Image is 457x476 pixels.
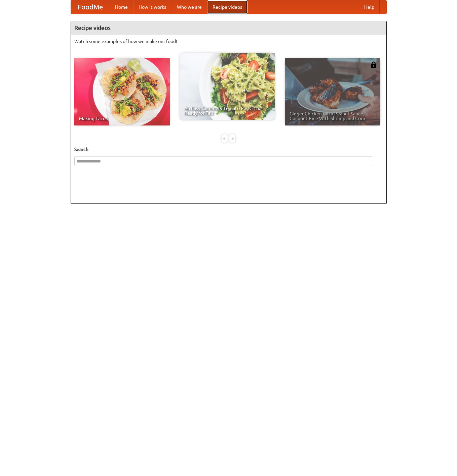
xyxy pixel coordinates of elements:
div: » [229,134,235,143]
a: Making Tacos [74,58,170,125]
h5: Search [74,146,383,153]
a: Who we are [172,0,207,14]
a: An Easy, Summery Tomato Pasta That's Ready for Fall [180,53,275,120]
p: Watch some examples of how we make our food! [74,38,383,45]
span: Making Tacos [79,116,165,121]
a: Help [359,0,380,14]
a: Home [110,0,133,14]
h4: Recipe videos [71,21,386,35]
a: FoodMe [71,0,110,14]
img: 483408.png [370,62,377,68]
a: How it works [133,0,172,14]
span: An Easy, Summery Tomato Pasta That's Ready for Fall [184,106,270,115]
div: « [222,134,228,143]
a: Recipe videos [207,0,247,14]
